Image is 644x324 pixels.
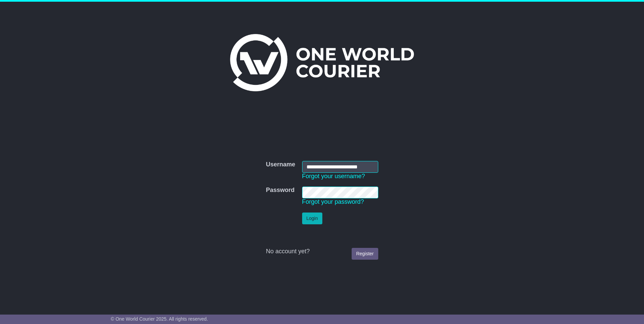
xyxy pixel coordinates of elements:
a: Forgot your username? [302,173,365,180]
label: Username [266,161,295,168]
label: Password [266,187,294,194]
button: Login [302,213,322,224]
img: One World [230,34,414,91]
a: Forgot your password? [302,198,364,205]
span: © One World Courier 2025. All rights reserved. [111,316,208,322]
div: No account yet? [266,248,378,255]
a: Register [352,248,378,260]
